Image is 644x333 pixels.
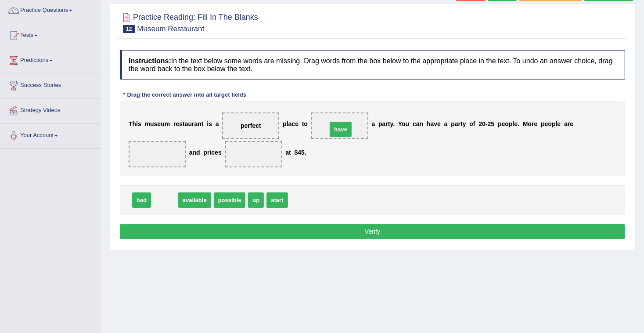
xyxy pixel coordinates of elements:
b: t [461,120,463,127]
b: u [150,120,154,127]
b: o [505,120,509,127]
b: c [413,120,416,127]
b: r [192,120,194,127]
span: Drop target [129,141,186,167]
b: h [133,120,137,127]
b: e [295,120,299,127]
b: u [188,120,192,127]
b: n [198,120,201,127]
div: * Drag the correct answer into all target fields [120,90,250,99]
b: . [393,120,395,127]
b: . [305,149,306,156]
b: p [498,120,502,127]
b: $ [295,149,298,156]
b: o [548,120,552,127]
b: a [216,120,219,127]
b: p [203,149,207,156]
b: e [514,120,518,127]
b: y [390,120,393,127]
b: e [545,120,548,127]
b: r [386,120,388,127]
b: s [209,120,212,127]
b: m [165,120,170,127]
b: a [189,149,193,156]
b: p [378,120,382,127]
small: Museum Restaurant [137,25,204,33]
b: 5 [301,149,305,156]
b: t [201,120,204,127]
b: r [568,120,570,127]
b: s [218,149,222,156]
b: 0 [482,120,486,127]
b: a [194,120,198,127]
b: Instructions: [129,57,171,65]
b: v [434,120,437,127]
h4: In the text below some words are missing. Drag words from the box below to the appropriate place ... [120,50,625,80]
b: e [570,120,573,127]
b: e [534,120,538,127]
b: e [502,120,505,127]
b: o [528,120,532,127]
b: a [382,120,386,127]
b: M [523,120,528,127]
b: h [427,120,431,127]
b: p [552,120,556,127]
b: s [179,120,183,127]
b: r [173,120,176,127]
b: i [136,120,138,127]
a: Your Account [0,123,101,145]
b: e [157,120,161,127]
b: a [455,120,458,127]
b: c [291,120,295,127]
b: r [532,120,534,127]
b: . [518,120,519,127]
a: Success Stories [0,73,101,95]
b: a [288,120,292,127]
span: available [178,192,211,208]
b: p [509,120,513,127]
b: l [513,120,514,127]
b: T [129,120,133,127]
span: perfect [241,122,261,129]
b: e [437,120,441,127]
b: t [183,120,185,127]
b: e [558,120,561,127]
b: f [473,120,475,127]
b: 2 [479,120,482,127]
b: o [402,120,406,127]
b: a [431,120,434,127]
b: Y [398,120,402,127]
b: a [185,120,188,127]
b: t [302,120,304,127]
b: u [406,120,410,127]
b: n [420,120,424,127]
b: d [196,149,200,156]
b: s [154,120,158,127]
span: possible [214,192,246,208]
b: 2 [488,120,491,127]
b: l [287,120,288,127]
b: r [207,149,209,156]
b: t [289,149,291,156]
b: y [463,120,466,127]
b: a [372,120,375,127]
h2: Practice Reading: Fill In The Blanks [120,11,258,33]
b: a [564,120,568,127]
b: p [283,120,287,127]
b: o [469,120,473,127]
span: start [266,192,288,208]
b: s [138,120,141,127]
b: a [444,120,448,127]
b: 5 [491,120,494,127]
span: 12 [123,25,135,33]
b: a [416,120,420,127]
b: e [176,120,179,127]
b: 4 [298,149,301,156]
b: t [388,120,390,127]
a: Tests [0,23,101,45]
b: l [556,120,558,127]
b: a [285,149,289,156]
b: u [161,120,165,127]
span: Drop target [222,112,279,139]
b: m [145,120,150,127]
